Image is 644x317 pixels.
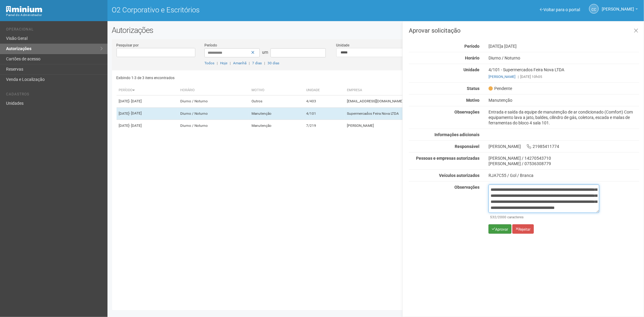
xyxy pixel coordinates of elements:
[489,98,512,103] font: Manutenção
[306,99,316,104] font: 4/403
[217,61,218,65] font: |
[6,6,42,12] img: Mínimo
[520,75,542,79] font: [DATE] 10h05
[347,123,374,128] font: [PERSON_NAME]
[249,61,250,65] font: |
[489,75,515,79] a: [PERSON_NAME]
[204,61,214,65] a: Todos
[540,7,580,12] a: Voltar para o portal
[6,101,24,106] font: Unidades
[466,98,479,103] font: Motivo
[117,43,139,47] font: Pesquisar por
[489,144,521,149] font: [PERSON_NAME]
[467,86,479,91] font: Status
[416,156,479,161] font: Pessoas e empresas autorizadas
[463,67,479,72] font: Unidade
[512,224,534,234] button: Rejeitar
[262,50,268,55] font: um
[336,43,350,47] font: Unidade
[489,161,551,166] font: [PERSON_NAME] / 07536308779
[6,27,34,31] font: Operacional
[252,123,271,128] font: Manutenção
[439,173,479,178] font: Veículos autorizados
[130,99,142,103] font: - [DATE]
[489,110,633,125] font: Entrada e saída da equipe de manutenção de ar condicionado (Comfort) Com equipamento lava a jato,...
[230,61,231,65] font: |
[180,88,195,92] font: Horário
[630,24,642,37] a: Fechar
[533,144,559,149] font: 21985411774
[592,8,597,12] font: CC
[490,215,496,219] font: 532
[130,123,142,128] font: - [DATE]
[220,61,227,65] a: Hoje
[130,111,142,115] font: - [DATE]
[6,56,40,61] font: Cartões de acesso
[518,227,530,231] font: Rejeitar
[6,77,45,82] font: Venda e Localização
[454,185,479,190] font: Observações
[464,44,479,49] font: Período
[489,173,533,178] font: RJA7C55 / Gol / Branca
[489,224,511,234] button: Aprovar
[465,56,479,60] font: Horário
[306,88,320,92] font: Unidade
[264,61,265,65] font: |
[602,7,634,11] font: [PERSON_NAME]
[489,156,551,161] font: [PERSON_NAME] / 14270543710
[489,44,501,49] font: [DATE]
[602,1,634,11] span: Camila Catarina Lima
[543,7,580,12] font: Voltar para o portal
[409,27,460,34] font: Aprovar solicitação
[252,88,264,92] font: Motivo
[180,111,208,116] font: Diurno / Noturno
[112,6,200,14] font: O2 Corporativo e Escritórios
[589,4,599,14] a: CC
[489,67,564,72] font: 4/101 - Supermercados Feira Nova LTDA
[602,8,638,12] a: [PERSON_NAME]
[494,86,512,91] font: Pendente
[306,111,316,116] font: 4/101
[496,215,524,219] font: /2000 caracteres
[252,111,271,116] font: Manutenção
[6,36,27,41] font: Visão Geral
[6,46,31,51] font: Autorizações
[252,99,262,104] font: Outros
[6,92,29,96] font: Cadastros
[180,123,208,128] font: Diurno / Noturno
[180,99,208,104] font: Diurno / Noturno
[306,123,316,128] font: 7/219
[501,44,517,49] font: a [DATE]
[117,76,175,80] font: Exibindo 1-3 de 3 itens encontrados
[347,88,362,92] font: Empresa
[112,26,153,35] font: Autorizações
[268,61,279,65] a: 30 dias
[489,56,520,60] font: Diurno / Noturno
[518,75,519,79] font: |
[119,111,130,116] font: [DATE]
[455,144,479,149] font: Responsável
[6,67,23,72] font: Reservas
[6,13,42,17] font: Painel do Administrador
[119,99,130,104] font: [DATE]
[233,61,246,65] a: Amanhã
[347,111,399,116] font: Supermercados Feira Nova LTDA
[204,43,217,47] font: Período
[347,99,403,104] font: [EMAIL_ADDRESS][DOMAIN_NAME]
[434,132,479,137] font: Informações adicionais
[454,110,479,114] font: Observações
[119,88,133,92] font: Período
[495,227,508,231] font: Aprovar
[119,123,130,128] font: [DATE]
[252,61,262,65] a: 7 dias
